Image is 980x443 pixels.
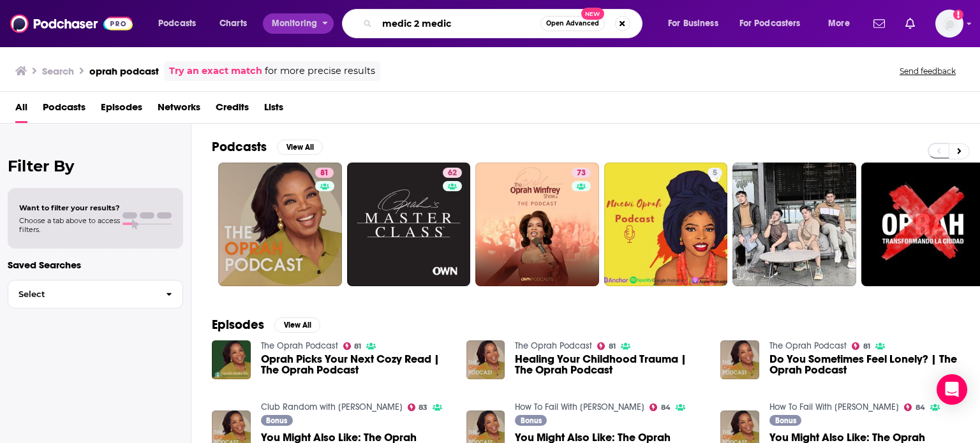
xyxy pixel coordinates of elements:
[935,10,963,38] button: Show profile menu
[609,344,616,349] span: 81
[419,405,427,410] span: 83
[708,168,722,178] a: 5
[448,167,457,180] span: 62
[216,97,249,123] a: Credits
[668,15,718,33] span: For Business
[515,340,592,351] a: The Oprah Podcast
[158,15,196,33] span: Podcasts
[211,13,255,34] a: Charts
[212,317,264,333] h2: Episodes
[515,354,705,375] a: Healing Your Childhood Trauma | The Oprah Podcast
[277,140,323,155] button: View All
[19,216,120,234] span: Choose a tab above to access filters.
[212,340,251,379] img: Oprah Picks Your Next Cozy Read | The Oprah Podcast
[546,20,599,27] span: Open Advanced
[521,417,542,425] span: Bonus
[713,167,717,180] span: 5
[937,374,967,405] div: Open Intercom Messenger
[89,65,159,77] h3: oprah podcast
[852,342,870,350] a: 81
[219,15,247,33] span: Charts
[900,13,920,34] a: Show notifications dropdown
[896,66,960,76] button: Send feedback
[265,64,375,78] span: for more precise results
[819,13,866,34] button: open menu
[739,15,801,33] span: For Podcasters
[8,157,183,175] h2: Filter By
[19,203,120,212] span: Want to filter your results?
[904,403,925,411] a: 84
[650,403,671,411] a: 84
[597,342,616,350] a: 81
[916,405,925,410] span: 84
[577,167,586,180] span: 73
[8,290,156,298] span: Select
[212,317,320,333] a: EpisodesView All
[475,163,599,286] a: 73
[354,9,655,38] div: Search podcasts, credits, & more...
[408,403,428,411] a: 83
[572,168,591,178] a: 73
[935,10,963,38] img: User Profile
[212,139,323,155] a: PodcastsView All
[466,340,505,379] img: Healing Your Childhood Trauma | The Oprah Podcast
[261,340,338,351] a: The Oprah Podcast
[769,354,960,375] a: Do You Sometimes Feel Lonely? | The Oprah Podcast
[377,13,540,34] input: Search podcasts, credits, & more...
[261,402,403,412] a: Club Random with Bill Maher
[581,8,604,20] span: New
[10,11,133,36] img: Podchaser - Follow, Share and Rate Podcasts
[935,10,963,38] span: Logged in as Bcprpro33
[43,97,85,123] a: Podcasts
[261,354,451,375] a: Oprah Picks Your Next Cozy Read | The Oprah Podcast
[769,402,899,412] a: How To Fail With Elizabeth Day
[953,10,963,20] svg: Add a profile image
[354,344,361,349] span: 81
[868,13,890,34] a: Show notifications dropdown
[347,163,471,286] a: 62
[101,97,142,123] a: Episodes
[659,13,734,34] button: open menu
[15,97,27,123] a: All
[266,417,287,425] span: Bonus
[315,168,334,178] a: 81
[769,340,847,351] a: The Oprah Podcast
[775,417,796,425] span: Bonus
[828,15,850,33] span: More
[264,97,283,123] a: Lists
[731,13,819,34] button: open menu
[604,163,728,286] a: 5
[158,97,200,123] a: Networks
[272,15,317,33] span: Monitoring
[8,259,183,271] p: Saved Searches
[149,13,212,34] button: open menu
[863,344,870,349] span: 81
[515,402,644,412] a: How To Fail With Elizabeth Day
[8,280,183,309] button: Select
[343,342,362,350] a: 81
[320,167,329,180] span: 81
[42,65,74,77] h3: Search
[720,340,759,379] img: Do You Sometimes Feel Lonely? | The Oprah Podcast
[263,13,334,34] button: open menu
[540,16,605,31] button: Open AdvancedNew
[169,64,262,78] a: Try an exact match
[274,317,320,333] button: View All
[218,163,342,286] a: 81
[661,405,671,410] span: 84
[443,168,462,178] a: 62
[212,139,267,155] h2: Podcasts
